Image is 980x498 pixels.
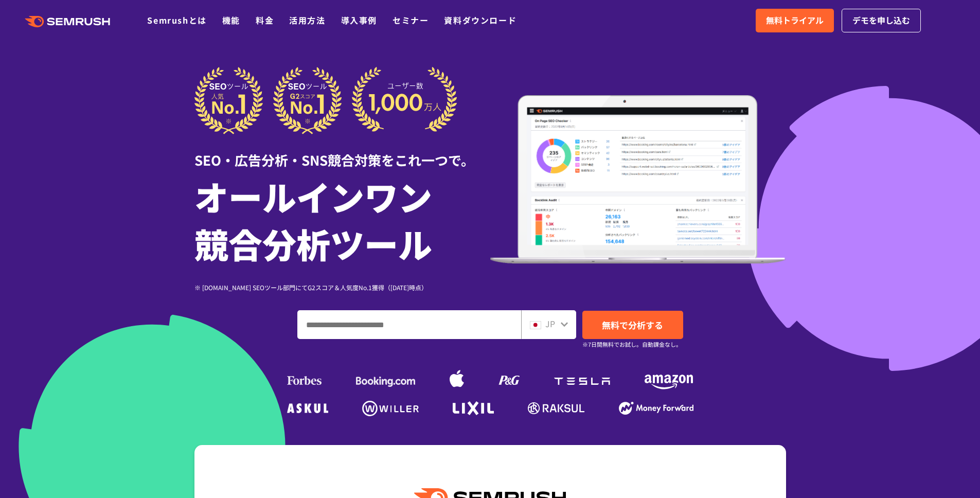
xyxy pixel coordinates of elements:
[289,14,325,26] a: 活用方法
[756,9,834,32] a: 無料トライアル
[147,14,206,26] a: Semrushとは
[444,14,516,26] a: 資料ダウンロード
[852,14,910,27] span: デモを申し込む
[194,134,490,170] div: SEO・広告分析・SNS競合対策をこれ一つで。
[582,340,682,349] small: ※7日間無料でお試し。自動課金なし。
[766,14,824,27] span: 無料トライアル
[341,14,377,26] a: 導入事例
[582,311,683,339] a: 無料で分析する
[545,317,555,330] span: JP
[842,9,921,32] a: デモを申し込む
[222,14,240,26] a: 機能
[602,318,663,331] span: 無料で分析する
[393,14,429,26] a: セミナー
[194,172,490,267] h1: オールインワン 競合分析ツール
[194,282,490,292] div: ※ [DOMAIN_NAME] SEOツール部門にてG2スコア＆人気度No.1獲得（[DATE]時点）
[298,311,521,339] input: ドメイン、キーワードまたはURLを入力してください
[256,14,274,26] a: 料金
